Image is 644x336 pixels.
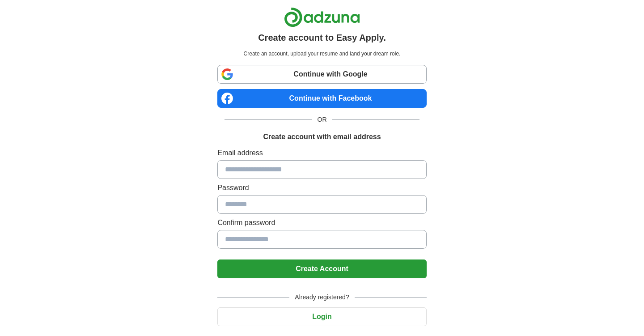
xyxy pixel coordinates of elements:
span: Already registered? [289,293,354,302]
label: Password [217,183,426,193]
a: Continue with Facebook [217,89,426,108]
h1: Create account to Easy Apply. [258,31,386,44]
span: OR [312,115,332,124]
a: Login [217,313,426,320]
img: Adzuna logo [284,7,360,27]
button: Create Account [217,259,426,278]
label: Email address [217,148,426,158]
button: Login [217,307,426,326]
h1: Create account with email address [263,132,381,142]
a: Continue with Google [217,65,426,84]
p: Create an account, upload your resume and land your dream role. [219,50,424,58]
label: Confirm password [217,217,426,228]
